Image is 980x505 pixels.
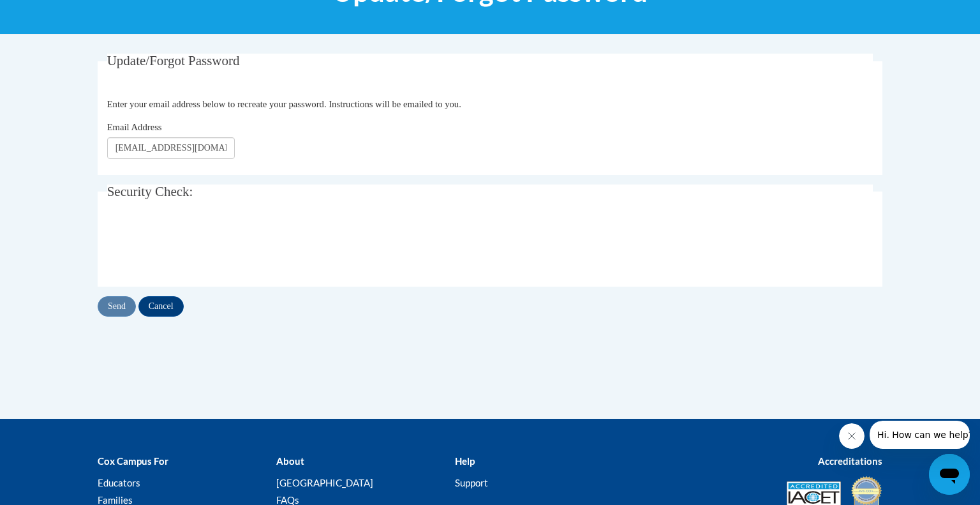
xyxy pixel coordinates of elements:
[870,421,970,449] iframe: Message from company
[98,455,168,467] b: Cox Campus For
[138,296,184,317] input: Cancel
[818,455,882,467] b: Accreditations
[929,454,970,495] iframe: Button to launch messaging window
[276,455,304,467] b: About
[107,122,162,132] span: Email Address
[276,477,373,488] a: [GEOGRAPHIC_DATA]
[107,221,301,271] iframe: reCAPTCHA
[107,53,240,68] span: Update/Forgot Password
[455,477,488,488] a: Support
[8,9,103,19] span: Hi. How can we help?
[107,137,235,159] input: Email
[98,477,140,488] a: Educators
[839,423,865,449] iframe: Close message
[107,184,193,199] span: Security Check:
[455,455,475,467] b: Help
[107,99,461,109] span: Enter your email address below to recreate your password. Instructions will be emailed to you.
